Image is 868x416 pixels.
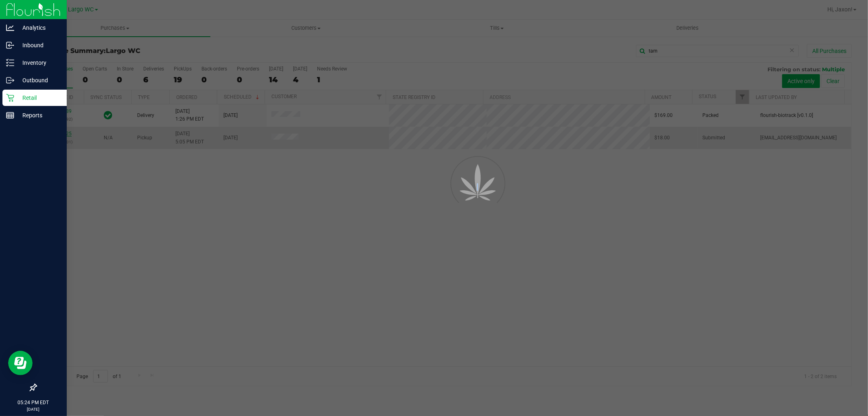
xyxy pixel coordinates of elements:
p: Outbound [14,75,63,85]
p: 05:24 PM EDT [4,399,63,406]
inline-svg: Reports [6,111,14,119]
iframe: Resource center [8,351,33,375]
inline-svg: Analytics [6,24,14,32]
p: Inbound [14,40,63,50]
p: Reports [14,110,63,120]
p: Inventory [14,58,63,68]
p: Retail [14,93,63,103]
inline-svg: Inbound [6,41,14,49]
p: [DATE] [4,406,63,412]
inline-svg: Inventory [6,59,14,67]
inline-svg: Retail [6,94,14,102]
inline-svg: Outbound [6,76,14,84]
p: Analytics [14,23,63,33]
